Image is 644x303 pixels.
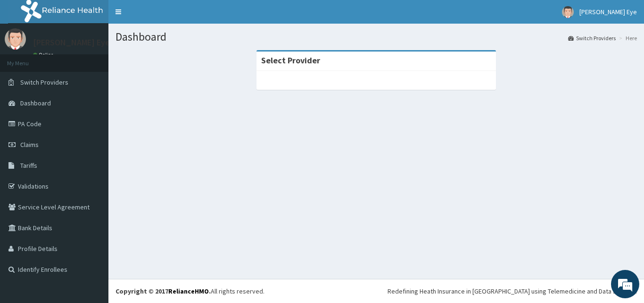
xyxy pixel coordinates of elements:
div: Redefining Heath Insurance in [GEOGRAPHIC_DATA] using Telemedicine and Data Science! [388,286,637,296]
img: User Image [562,6,574,18]
a: Switch Providers [568,34,616,42]
span: Tariffs [20,161,37,170]
img: User Image [5,28,26,50]
strong: Copyright © 2017 . [116,287,211,295]
span: Switch Providers [20,78,68,87]
li: Here [617,34,637,42]
span: Claims [20,140,39,149]
span: [PERSON_NAME] Eye [579,8,637,16]
span: Dashboard [20,99,51,107]
a: Online [33,52,56,58]
strong: Select Provider [261,55,320,66]
h1: Dashboard [116,31,637,43]
footer: All rights reserved. [108,279,644,303]
p: [PERSON_NAME] Eye [33,38,110,47]
a: RelianceHMO [168,287,209,295]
